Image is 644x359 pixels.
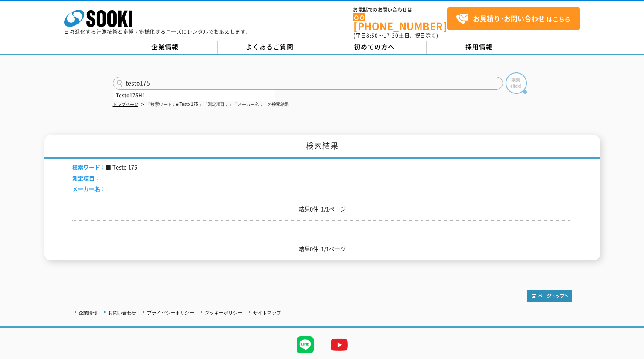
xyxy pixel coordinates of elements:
a: プライバシーポリシー [147,310,194,315]
span: メーカー名： [72,185,106,193]
a: 初めての方へ [322,41,427,54]
strong: お見積り･お問い合わせ [473,13,545,24]
span: (平日 ～ 土日、祝日除く) [353,32,438,39]
span: 8:50 [366,32,378,39]
span: はこちら [456,12,570,25]
span: お電話でのお問い合わせは [353,7,447,12]
a: お問い合わせ [108,310,136,315]
a: トップページ [113,102,138,107]
span: 初めての方へ [354,42,395,51]
a: 企業情報 [79,310,97,315]
span: 測定項目： [72,174,100,182]
p: 結果0件 1/1ページ [72,245,572,254]
span: 検索ワード： [72,163,106,171]
li: ■ Testo 175 [72,163,137,172]
a: クッキーポリシー [205,310,242,315]
a: 企業情報 [113,41,218,54]
p: 結果0件 1/1ページ [72,205,572,214]
p: 日々進化する計測技術と多種・多様化するニーズにレンタルでお応えします。 [64,29,251,34]
a: [PHONE_NUMBER] [353,13,447,31]
h1: 検索結果 [44,135,600,159]
span: 17:30 [383,32,399,39]
input: 商品名、型式、NETIS番号を入力してください [113,77,503,90]
a: お見積り･お問い合わせはこちら [447,7,580,30]
div: Testo175H1 [113,90,275,101]
a: よくあるご質問 [218,41,322,54]
img: btn_search.png [506,72,527,94]
a: サイトマップ [253,310,281,315]
li: 「検索ワード：■ Testo 175 」「測定項目：」「メーカー名：」の検索結果 [140,100,289,109]
img: トップページへ [527,290,572,302]
a: 採用情報 [427,41,532,54]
